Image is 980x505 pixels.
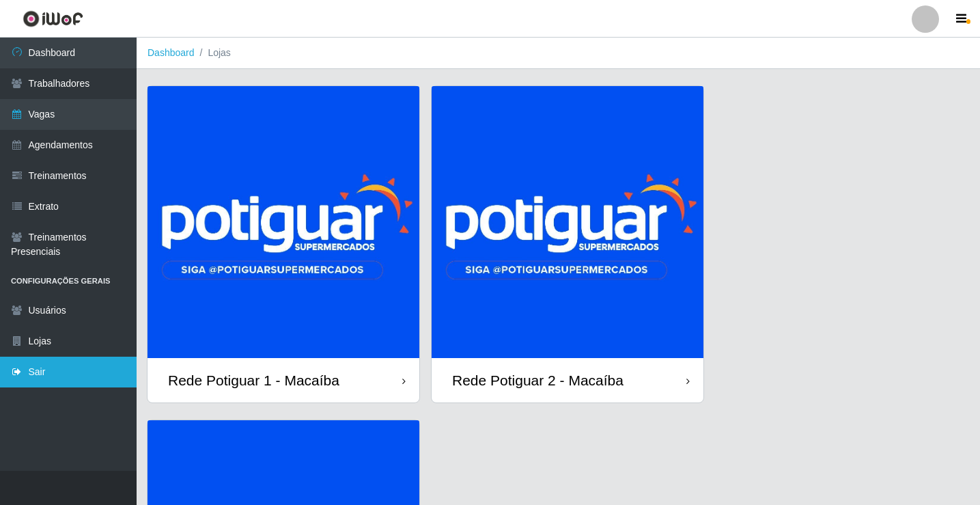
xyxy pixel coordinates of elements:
img: cardImg [432,86,703,358]
div: Rede Potiguar 1 - Macaíba [168,372,339,389]
img: CoreUI Logo [23,10,83,27]
a: Dashboard [148,47,195,58]
li: Lojas [195,46,231,60]
a: Rede Potiguar 1 - Macaíba [148,86,419,402]
nav: breadcrumb [137,38,980,69]
img: cardImg [148,86,419,358]
div: Rede Potiguar 2 - Macaíba [452,372,624,389]
a: Rede Potiguar 2 - Macaíba [432,86,703,402]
